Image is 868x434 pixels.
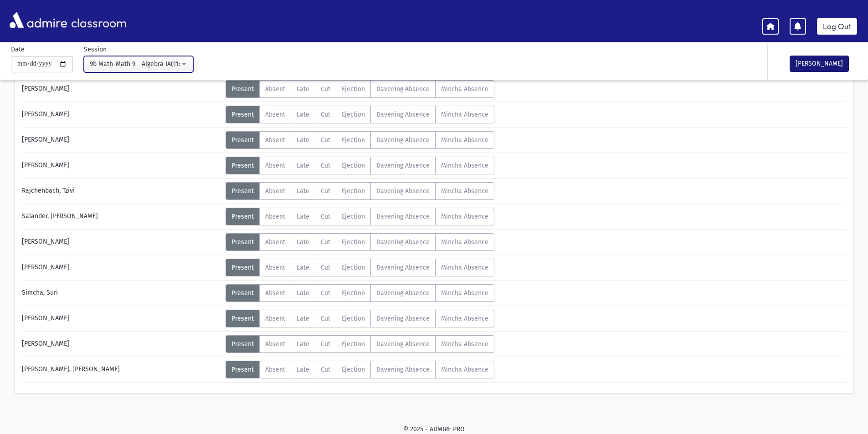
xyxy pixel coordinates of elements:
span: Absent [265,187,285,195]
a: Log Out [817,18,857,35]
div: 9b Math-Math 9 - Algebra IA(11:30AM-12:14PM) [90,59,180,69]
span: Ejection [342,213,365,220]
span: Davening Absence [376,136,430,144]
span: Absent [265,366,285,373]
span: Ejection [342,136,365,144]
button: [PERSON_NAME] [790,56,849,72]
span: Late [297,187,309,195]
span: Davening Absence [376,213,430,220]
button: 9b Math-Math 9 - Algebra IA(11:30AM-12:14PM) [84,56,193,72]
div: [PERSON_NAME] [17,106,226,123]
div: AttTypes [226,284,494,302]
span: Ejection [342,289,365,297]
div: [PERSON_NAME] [17,310,226,327]
span: Late [297,238,309,246]
div: [PERSON_NAME] [17,157,226,174]
span: Ejection [342,264,365,271]
span: Present [231,315,254,322]
span: Present [231,289,254,297]
span: Late [297,289,309,297]
span: Late [297,315,309,322]
div: AttTypes [226,259,494,276]
span: Davening Absence [376,162,430,169]
span: Present [231,264,254,271]
span: Late [297,366,309,373]
div: AttTypes [226,182,494,200]
span: Mincha Absence [441,85,488,93]
div: Simcha, Suri [17,284,226,302]
div: AttTypes [226,310,494,327]
span: Mincha Absence [441,238,488,246]
span: Late [297,213,309,220]
label: Session [84,45,107,54]
span: Davening Absence [376,85,430,93]
div: AttTypes [226,335,494,353]
div: AttTypes [226,131,494,149]
span: Present [231,366,254,373]
div: AttTypes [226,80,494,98]
span: Cut [321,264,330,271]
div: AttTypes [226,157,494,174]
span: Mincha Absence [441,289,488,297]
span: Cut [321,366,330,373]
span: Ejection [342,187,365,195]
span: Absent [265,85,285,93]
div: [PERSON_NAME] [17,335,226,353]
span: Ejection [342,85,365,93]
span: Cut [321,238,330,246]
span: Absent [265,238,285,246]
div: [PERSON_NAME] [17,131,226,149]
span: Present [231,238,254,246]
span: Ejection [342,111,365,118]
span: Cut [321,315,330,322]
div: [PERSON_NAME] [17,80,226,98]
span: Mincha Absence [441,136,488,144]
span: Late [297,85,309,93]
span: Ejection [342,340,365,348]
span: Late [297,136,309,144]
div: Rajchenbach, Tzivi [17,182,226,200]
span: Cut [321,187,330,195]
span: Late [297,111,309,118]
div: AttTypes [226,361,494,378]
span: Mincha Absence [441,315,488,322]
span: Mincha Absence [441,213,488,220]
span: Late [297,264,309,271]
span: Present [231,85,254,93]
div: AttTypes [226,233,494,251]
span: Mincha Absence [441,187,488,195]
span: Mincha Absence [441,340,488,348]
span: Absent [265,315,285,322]
span: Absent [265,340,285,348]
span: Ejection [342,162,365,169]
span: Davening Absence [376,289,430,297]
span: Absent [265,213,285,220]
span: Mincha Absence [441,366,488,373]
span: Present [231,162,254,169]
span: Ejection [342,238,365,246]
span: Ejection [342,315,365,322]
span: Davening Absence [376,264,430,271]
div: [PERSON_NAME], [PERSON_NAME] [17,361,226,378]
span: Absent [265,289,285,297]
span: Cut [321,213,330,220]
span: Cut [321,340,330,348]
div: [PERSON_NAME] [17,233,226,251]
span: Ejection [342,366,365,373]
span: Present [231,213,254,220]
span: Cut [321,136,330,144]
span: Present [231,187,254,195]
label: Date [11,45,25,54]
div: Salander, [PERSON_NAME] [17,208,226,225]
span: Late [297,162,309,169]
span: Davening Absence [376,366,430,373]
span: classroom [69,8,127,32]
span: Mincha Absence [441,111,488,118]
span: Absent [265,162,285,169]
span: Present [231,136,254,144]
div: AttTypes [226,208,494,225]
span: Cut [321,162,330,169]
span: Mincha Absence [441,264,488,271]
span: Davening Absence [376,340,430,348]
span: Cut [321,111,330,118]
